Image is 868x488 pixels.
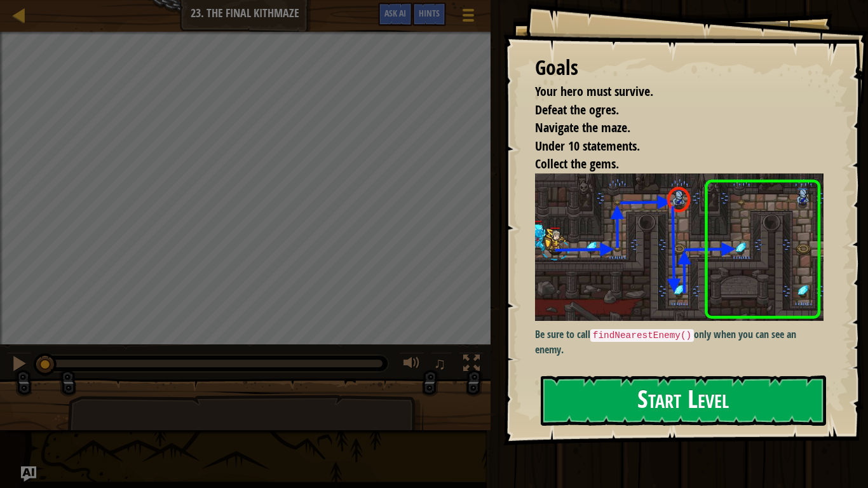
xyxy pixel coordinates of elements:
[384,7,406,19] span: Ask AI
[535,83,653,100] span: Your hero must survive.
[433,354,446,373] span: ♫
[378,3,412,26] button: Ask AI
[519,119,820,137] li: Navigate the maze.
[535,137,640,154] span: Under 10 statements.
[535,53,824,83] div: Goals
[21,466,36,482] button: Ask AI
[519,137,820,156] li: Under 10 statements.
[535,327,824,356] p: Be sure to call only when you can see an enemy.
[519,155,820,173] li: Collect the gems.
[419,7,440,19] span: Hints
[6,352,32,378] button: Ctrl + P: Pause
[452,3,484,32] button: Show game menu
[590,329,694,342] code: findNearestEnemy()
[535,119,630,136] span: Navigate the maze.
[535,173,824,321] img: The final kithmaze
[541,376,826,426] button: Start Level
[519,101,820,119] li: Defeat the ogres.
[399,352,424,378] button: Adjust volume
[535,155,619,172] span: Collect the gems.
[535,101,619,118] span: Defeat the ogres.
[431,352,452,378] button: ♫
[459,352,484,378] button: Toggle fullscreen
[519,83,820,101] li: Your hero must survive.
